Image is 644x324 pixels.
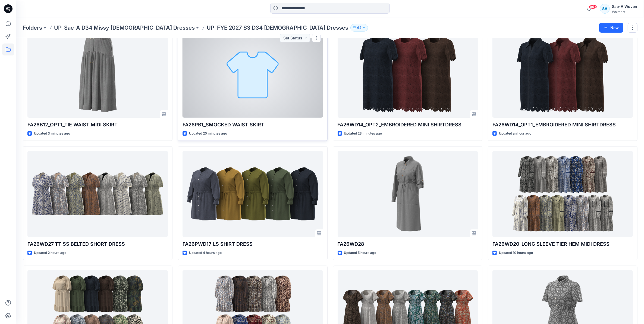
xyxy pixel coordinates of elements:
a: FA26WD14_OPT1_EMBROIDERED MINI SHIRTDRESS [492,32,633,118]
a: FA26PWD17_LS SHIRT DRESS [183,151,323,237]
div: Sae-A Woven [612,3,637,10]
a: FA26WD14_OPT2_EMBROIDERED MINI SHIRTDRESS [338,32,478,118]
p: UP_FYE 2027 S3 D34 [DEMOGRAPHIC_DATA] Dresses [207,24,348,32]
a: FA26WD20_LONG SLEEVE TIER HEM MIDI DRESS [492,151,633,237]
p: Updated 3 minutes ago [34,131,70,136]
button: 62 [350,24,368,32]
a: FA26WD28 [338,151,478,237]
p: FA26WD28 [338,240,478,248]
a: FA26PB1_SMOCKED WAIST SKIRT [183,32,323,118]
p: 62 [357,25,361,31]
p: Updated 5 hours ago [344,250,376,256]
p: Updated an hour ago [499,131,531,136]
p: Updated 2 hours ago [34,250,66,256]
a: Folders [23,24,42,32]
p: Updated 4 hours ago [189,250,222,256]
p: FA26WD14_OPT2_EMBROIDERED MINI SHIRTDRESS [338,121,478,129]
a: FA26B12_OPT1_TIE WAIST MIDI SKIRT [27,32,168,118]
p: Updated 20 minutes ago [189,131,227,136]
p: FA26B12_OPT1_TIE WAIST MIDI SKIRT [27,121,168,129]
a: FA26WD27_TT SS BELTED SHORT DRESS [27,151,168,237]
a: UP_Sae-A D34 Missy [DEMOGRAPHIC_DATA] Dresses [54,24,195,32]
p: Updated 10 hours ago [499,250,533,256]
p: FA26WD27_TT SS BELTED SHORT DRESS [27,240,168,248]
p: FA26WD14_OPT1_EMBROIDERED MINI SHIRTDRESS [492,121,633,129]
div: SA [600,4,610,14]
p: FA26WD20_LONG SLEEVE TIER HEM MIDI DRESS [492,240,633,248]
p: FA26PWD17_LS SHIRT DRESS [183,240,323,248]
button: New [599,23,623,33]
p: FA26PB1_SMOCKED WAIST SKIRT [183,121,323,129]
p: Updated 23 minutes ago [344,131,382,136]
div: Walmart [612,10,637,14]
span: 99+ [589,5,597,9]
